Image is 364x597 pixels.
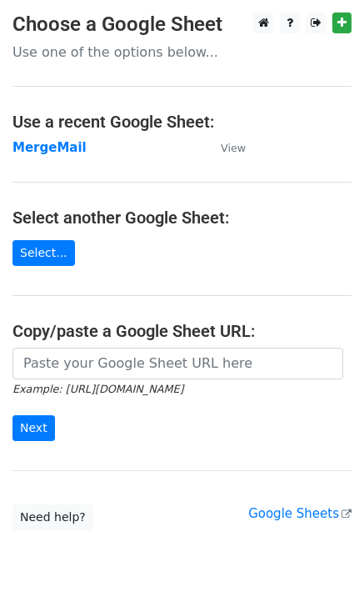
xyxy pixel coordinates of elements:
h4: Use a recent Google Sheet: [12,112,352,132]
p: Use one of the options below... [12,43,352,61]
small: View [221,142,246,154]
input: Paste your Google Sheet URL here [12,348,343,379]
small: Example: [URL][DOMAIN_NAME] [12,383,183,395]
a: Google Sheets [248,506,352,521]
input: Next [12,415,55,441]
a: View [204,140,246,155]
a: Need help? [12,504,93,530]
a: MergeMail [12,140,87,155]
h3: Choose a Google Sheet [12,13,352,37]
a: Select... [12,240,75,266]
h4: Select another Google Sheet: [12,208,352,228]
h4: Copy/paste a Google Sheet URL: [12,321,352,341]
